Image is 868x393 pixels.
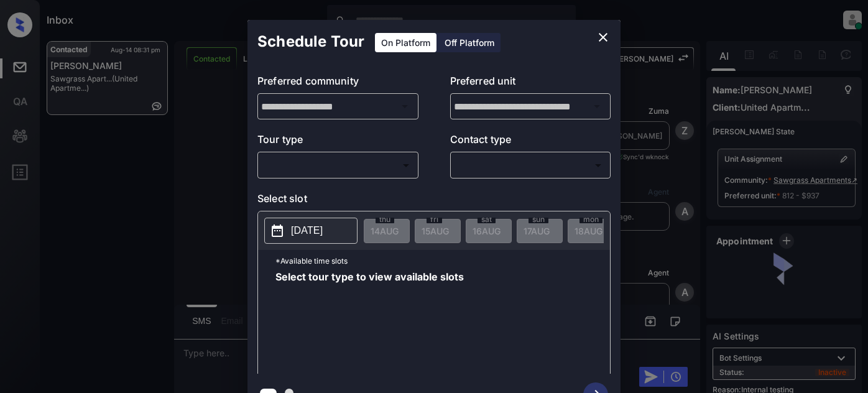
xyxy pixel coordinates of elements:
[591,25,616,50] button: close
[375,33,436,52] div: On Platform
[438,33,501,52] div: Off Platform
[275,250,610,272] p: *Available time slots
[450,132,611,152] p: Contact type
[257,132,418,152] p: Tour type
[291,223,323,238] p: [DATE]
[247,20,374,63] h2: Schedule Tour
[450,73,611,93] p: Preferred unit
[264,218,358,244] button: [DATE]
[275,272,464,371] span: Select tour type to view available slots
[257,191,611,211] p: Select slot
[257,73,418,93] p: Preferred community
